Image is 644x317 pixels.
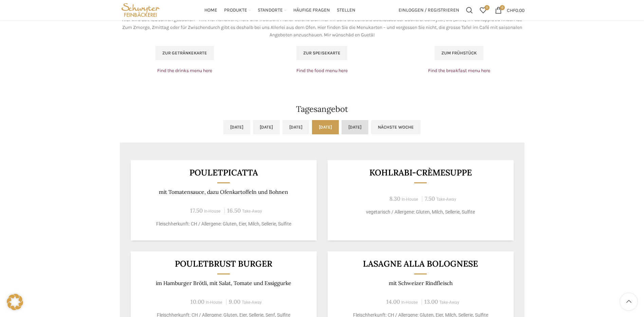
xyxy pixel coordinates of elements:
[336,168,505,177] h3: Kohlrabi-Crèmesuppe
[282,120,309,134] a: [DATE]
[337,7,355,14] span: Stellen
[424,298,438,305] span: 13.00
[463,3,476,17] a: Suchen
[258,7,283,14] span: Standorte
[139,260,308,268] h3: Pouletbrust Burger
[401,300,418,305] span: In-House
[258,3,287,17] a: Standorte
[139,189,308,195] p: mit Tomatensauce, dazu Ofenkartoffeln und Bohnen
[296,68,348,73] a: Find the food menu here
[337,3,355,17] a: Stellen
[190,207,203,214] span: 17.50
[507,7,525,13] bdi: 0.00
[336,280,505,286] p: mit Schweizer Rindfleisch
[476,3,490,17] div: Meine Wunschliste
[620,293,637,310] a: Scroll to top button
[336,260,505,268] h3: LASAGNE ALLA BOLOGNESE
[165,3,395,17] div: Main navigation
[303,50,341,56] span: Zur Speisekarte
[395,3,463,17] a: Einloggen / Registrieren
[120,16,525,39] p: Hier wird seit 120 Jahren gebacken – mit viel Handwerk, Herz und Tradition. Früher befand sich hi...
[439,300,459,305] span: Take-Away
[253,120,280,134] a: [DATE]
[386,298,400,305] span: 14.00
[428,68,490,73] a: Find the breakfast menu here
[227,207,241,214] span: 16.50
[336,208,505,216] p: vegetarisch / Allergene: Gluten, Milch, Sellerie, Sulfite
[120,105,525,113] h2: Tagesangebot
[296,46,347,60] a: Zur Speisekarte
[204,209,221,214] span: In-House
[342,120,368,134] a: [DATE]
[242,300,262,305] span: Take-Away
[293,7,330,14] span: Häufige Fragen
[484,5,490,10] span: 0
[204,3,217,17] a: Home
[435,46,483,60] a: Zum Frühstück
[399,8,459,13] span: Einloggen / Registrieren
[139,168,308,177] h3: Pouletpicatta
[371,120,421,134] a: Nächste Woche
[293,3,330,17] a: Häufige Fragen
[224,7,247,14] span: Produkte
[120,7,162,13] a: Site logo
[204,7,217,14] span: Home
[402,197,418,202] span: In-House
[500,5,505,10] span: 0
[441,50,477,56] span: Zum Frühstück
[139,280,308,286] p: im Hamburger Brötli, mit Salat, Tomate und Essiggurke
[206,300,222,305] span: In-House
[223,120,250,134] a: [DATE]
[492,3,528,17] a: 0 CHF0.00
[312,120,339,134] a: [DATE]
[425,195,435,202] span: 7.50
[162,50,207,56] span: Zur Getränkekarte
[157,68,212,73] a: Find the drinks menu here
[229,298,240,305] span: 9.00
[389,195,400,202] span: 8.30
[224,3,251,17] a: Produkte
[190,298,204,305] span: 10.00
[507,7,515,13] span: CHF
[242,209,262,214] span: Take-Away
[139,220,308,228] p: Fleischherkunft: CH / Allergene: Gluten, Eier, Milch, Sellerie, Sulfite
[476,3,490,17] a: 0
[436,197,456,202] span: Take-Away
[155,46,214,60] a: Zur Getränkekarte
